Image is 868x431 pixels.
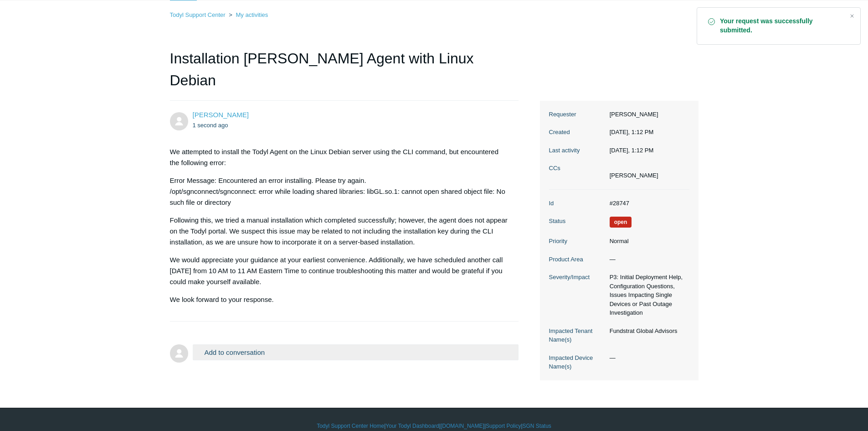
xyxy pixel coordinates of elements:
time: 10/07/2025, 13:12 [193,122,228,129]
dd: [PERSON_NAME] [605,110,689,119]
div: Close [846,10,858,22]
p: We look forward to your response. [170,294,510,305]
li: James Vital [610,171,658,180]
a: [PERSON_NAME] [193,111,249,119]
dt: Product Area [549,255,605,264]
dd: P3: Initial Deployment Help, Configuration Questions, Issues Impacting Single Devices or Past Out... [605,273,689,317]
dt: Requester [549,110,605,119]
dd: Fundstrat Global Advisors [605,327,689,336]
time: 10/07/2025, 13:12 [610,129,654,135]
dt: Created [549,128,605,137]
time: 10/07/2025, 13:12 [610,147,654,154]
dd: #28747 [605,199,689,208]
li: Todyl Support Center [170,11,227,18]
button: Add to conversation [193,344,519,360]
a: Your Todyl Dashboard [385,422,439,430]
dt: Last activity [549,146,605,155]
span: Mario Giraldo [193,111,249,119]
a: Support Policy [486,422,521,430]
p: We attempted to install the Todyl Agent on the Linux Debian server using the CLI command, but enc... [170,146,510,168]
a: Todyl Support Center [170,11,226,18]
dt: Status [549,217,605,226]
strong: Your request was successfully submitted. [720,17,842,35]
dt: Impacted Tenant Name(s) [549,327,605,344]
dd: — [605,353,689,363]
a: My activities [236,11,268,18]
h1: Installation [PERSON_NAME] Agent with Linux Debian [170,47,519,101]
div: | | | | [170,422,699,430]
a: SGN Status [523,422,551,430]
a: [DOMAIN_NAME] [441,422,484,430]
dt: Severity/Impact [549,273,605,282]
dt: Priority [549,237,605,246]
dt: Impacted Device Name(s) [549,353,605,371]
p: Error Message: Encountered an error installing. Please try again. /opt/sgnconnect/sgnconnect: err... [170,175,510,208]
p: Following this, we tried a manual installation which completed successfully; however, the agent d... [170,215,510,248]
dt: Id [549,199,605,208]
dd: Normal [605,237,689,246]
dt: CCs [549,164,605,173]
a: Todyl Support Center Home [317,422,384,430]
li: My activities [227,11,268,18]
span: We are working on a response for you [610,217,632,228]
p: We would appreciate your guidance at your earliest convenience. Additionally, we have scheduled a... [170,254,510,287]
dd: — [605,255,689,264]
